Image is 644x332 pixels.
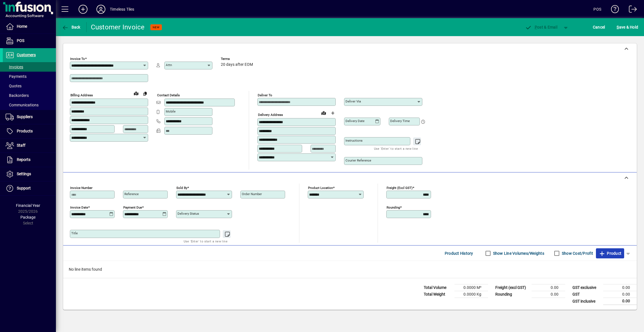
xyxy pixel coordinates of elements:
[535,25,537,29] span: P
[570,291,603,298] td: GST
[124,192,139,196] mat-label: Reference
[561,251,593,256] label: Show Cost/Profit
[442,248,475,258] button: Product History
[492,251,544,256] label: Show Line Volumes/Weights
[17,157,30,162] span: Reports
[328,109,337,118] button: Choose address
[3,34,56,48] a: POS
[603,291,637,298] td: 0.00
[387,205,400,209] mat-label: Rounding
[3,139,56,153] a: Staff
[17,143,25,148] span: Staff
[6,103,39,107] span: Communications
[17,24,27,29] span: Home
[525,25,557,29] span: ost & Email
[421,291,454,298] td: Total Weight
[3,72,56,81] a: Payments
[591,22,607,32] button: Cancel
[593,5,601,14] div: POS
[3,81,56,91] a: Quotes
[166,109,176,113] mat-label: Mobile
[221,57,254,61] span: Terms
[132,89,141,98] a: View on map
[166,63,172,67] mat-label: Attn
[3,100,56,110] a: Communications
[17,186,31,190] span: Support
[454,284,488,291] td: 0.0000 M³
[62,25,80,29] span: Back
[70,186,93,190] mat-label: Invoice number
[493,291,532,298] td: Rounding
[3,153,56,167] a: Reports
[308,186,333,190] mat-label: Product location
[454,291,488,298] td: 0.0000 Kg
[177,212,199,216] mat-label: Delivery status
[3,20,56,34] a: Home
[242,192,262,196] mat-label: Order number
[123,205,142,209] mat-label: Payment due
[17,172,31,176] span: Settings
[60,22,82,32] button: Back
[532,284,565,291] td: 0.00
[176,186,187,190] mat-label: Sold by
[3,62,56,72] a: Invoices
[71,231,78,235] mat-label: Title
[596,248,624,258] button: Product
[17,114,33,119] span: Suppliers
[603,298,637,305] td: 0.00
[16,203,40,208] span: Financial Year
[374,145,418,152] mat-hint: Use 'Enter' to start a new line
[570,298,603,305] td: GST inclusive
[6,93,29,98] span: Backorders
[70,57,85,61] mat-label: Invoice To
[91,23,145,32] div: Customer Invoice
[63,261,637,278] div: No line items found
[603,284,637,291] td: 0.00
[445,249,473,258] span: Product History
[184,238,228,244] mat-hint: Use 'Enter' to start a new line
[153,25,160,29] span: NEW
[615,22,640,32] button: Save & Hold
[593,23,605,32] span: Cancel
[17,53,36,57] span: Customers
[74,4,92,14] button: Add
[56,22,87,32] app-page-header-button: Back
[390,119,410,123] mat-label: Delivery time
[345,119,364,123] mat-label: Delivery date
[258,93,272,97] mat-label: Deliver To
[345,158,371,162] mat-label: Courier Reference
[617,25,619,29] span: S
[493,284,532,291] td: Freight (excl GST)
[6,65,23,69] span: Invoices
[607,1,619,19] a: Knowledge Base
[3,167,56,181] a: Settings
[6,84,22,88] span: Quotes
[17,129,33,133] span: Products
[20,215,35,219] span: Package
[3,110,56,124] a: Suppliers
[17,38,24,43] span: POS
[141,89,150,98] button: Copy to Delivery address
[345,99,361,103] mat-label: Deliver via
[110,5,134,14] div: Timeless Tiles
[570,284,603,291] td: GST exclusive
[319,108,328,117] a: View on map
[522,22,560,32] button: Post & Email
[3,124,56,138] a: Products
[387,186,413,190] mat-label: Freight (excl GST)
[6,74,27,79] span: Payments
[617,23,638,32] span: ave & Hold
[345,139,363,142] mat-label: Instructions
[3,181,56,195] a: Support
[599,249,621,258] span: Product
[532,291,565,298] td: 0.00
[625,1,637,19] a: Logout
[3,91,56,100] a: Backorders
[70,205,88,209] mat-label: Invoice date
[421,284,454,291] td: Total Volume
[92,4,110,14] button: Profile
[221,62,253,67] span: 20 days after EOM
